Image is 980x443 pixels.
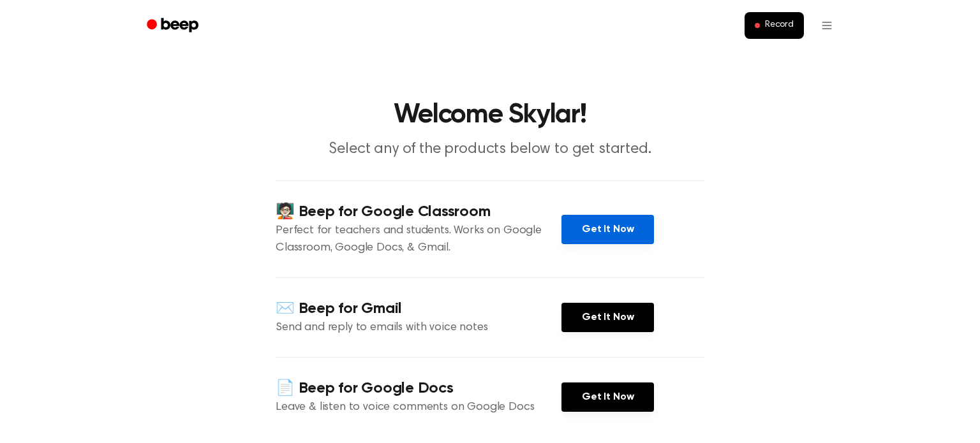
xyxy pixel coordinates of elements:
[163,102,817,129] h1: Welcome Skylar!
[276,378,561,399] h4: 📄 Beep for Google Docs
[276,399,561,416] p: Leave & listen to voice comments on Google Docs
[276,201,561,222] h4: 🧑🏻‍🏫 Beep for Google Classroom
[745,12,804,39] button: Record
[276,222,561,257] p: Perfect for teachers and students. Works on Google Classroom, Google Docs, & Gmail.
[561,215,654,244] a: Get It Now
[245,139,735,160] p: Select any of the products below to get started.
[138,13,210,38] a: Beep
[561,382,654,412] a: Get It Now
[561,303,654,332] a: Get It Now
[812,10,842,41] button: Open menu
[276,298,561,319] h4: ✉️ Beep for Gmail
[765,20,794,31] span: Record
[276,319,561,337] p: Send and reply to emails with voice notes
